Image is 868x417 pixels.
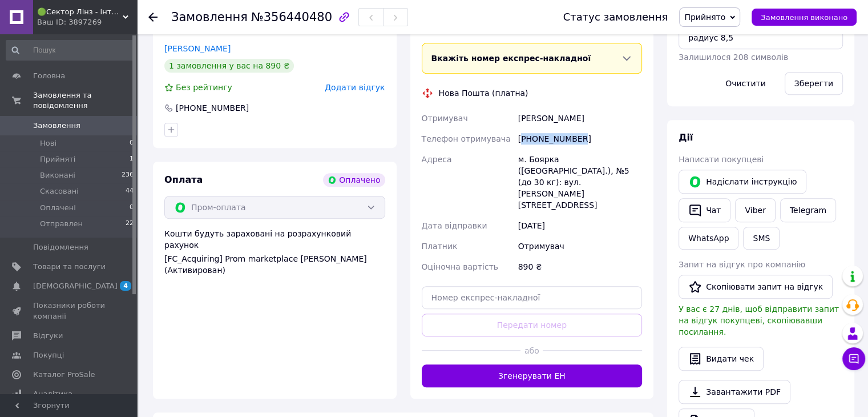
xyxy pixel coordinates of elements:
[33,90,137,111] span: Замовлення та повідомлення
[431,54,591,63] span: Вкажіть номер експрес-накладної
[785,72,843,95] button: Зберегти
[33,389,72,399] span: Аналітика
[422,262,498,271] span: Оціночна вартість
[422,134,511,143] span: Телефон отримувача
[752,9,857,26] button: Замовлення виконано
[422,155,452,164] span: Адреса
[422,364,643,387] button: Згенерувати ЕН
[33,242,88,252] span: Повідомлення
[6,40,135,61] input: Пошук
[422,114,468,123] span: Отримувач
[422,221,487,230] span: Дата відправки
[148,11,158,23] div: Повернутися назад
[679,304,839,336] span: У вас є 27 днів, щоб відправити запит на відгук покупцеві, скопіювавши посилання.
[716,72,776,95] button: Очистити
[33,350,64,360] span: Покупці
[33,281,118,291] span: [DEMOGRAPHIC_DATA]
[33,71,65,81] span: Головна
[761,13,847,22] span: Замовлення виконано
[436,87,531,99] div: Нова Пошта (платна)
[422,242,458,251] span: Платник
[325,83,385,92] span: Додати відгук
[130,154,134,165] span: 1
[120,281,131,291] span: 4
[679,53,788,62] span: Залишилося 208 символів
[516,215,644,236] div: [DATE]
[40,154,75,165] span: Прийняті
[780,198,836,222] a: Telegram
[164,253,385,276] div: [FC_Acquiring] Prom marketplace [PERSON_NAME] (Активирован)
[164,44,231,53] a: [PERSON_NAME]
[33,331,63,341] span: Відгуки
[164,228,385,276] div: Кошти будуть зараховані на розрахунковий рахунок
[842,347,865,370] button: Чат з покупцем
[251,10,332,24] span: №356440480
[679,155,764,164] span: Написати покупцеві
[679,260,805,269] span: Запит на відгук про компанію
[122,170,134,181] span: 236
[33,262,106,272] span: Товари та послуги
[164,174,203,185] span: Оплата
[679,132,693,143] span: Дії
[37,17,137,27] div: Ваш ID: 3897269
[130,138,134,149] span: 0
[516,149,644,215] div: м. Боярка ([GEOGRAPHIC_DATA].), №5 (до 30 кг): вул. [PERSON_NAME][STREET_ADDRESS]
[126,186,134,197] span: 44
[171,10,248,24] span: Замовлення
[684,13,725,22] span: Прийнято
[126,219,134,229] span: 22
[516,236,644,256] div: Отримувач
[516,129,644,149] div: [PHONE_NUMBER]
[175,102,250,114] div: [PHONE_NUMBER]
[422,286,643,309] input: Номер експрес-накладної
[679,275,833,299] button: Скопіювати запит на відгук
[37,7,123,17] span: 🟢Сектор Лінз - інтернет магазин контактних лінз і товарів по догляду
[563,11,668,23] div: Статус замовлення
[679,380,790,404] a: Завантажити PDF
[164,59,294,73] div: 1 замовлення у вас на 890 ₴
[33,121,80,131] span: Замовлення
[516,108,644,129] div: [PERSON_NAME]
[176,83,232,92] span: Без рейтингу
[743,227,780,250] button: SMS
[40,170,75,181] span: Виконані
[679,227,738,250] a: WhatsApp
[679,170,806,194] button: Надіслати інструкцію
[130,203,134,213] span: 0
[520,345,543,356] span: або
[40,219,83,229] span: Отправлен
[679,347,764,371] button: Видати чек
[40,138,56,149] span: Нові
[679,198,730,222] button: Чат
[40,203,76,213] span: Оплачені
[516,256,644,277] div: 890 ₴
[323,173,385,187] div: Оплачено
[33,370,95,380] span: Каталог ProSale
[33,300,106,321] span: Показники роботи компанії
[40,186,79,197] span: Скасовані
[735,198,775,222] a: Viber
